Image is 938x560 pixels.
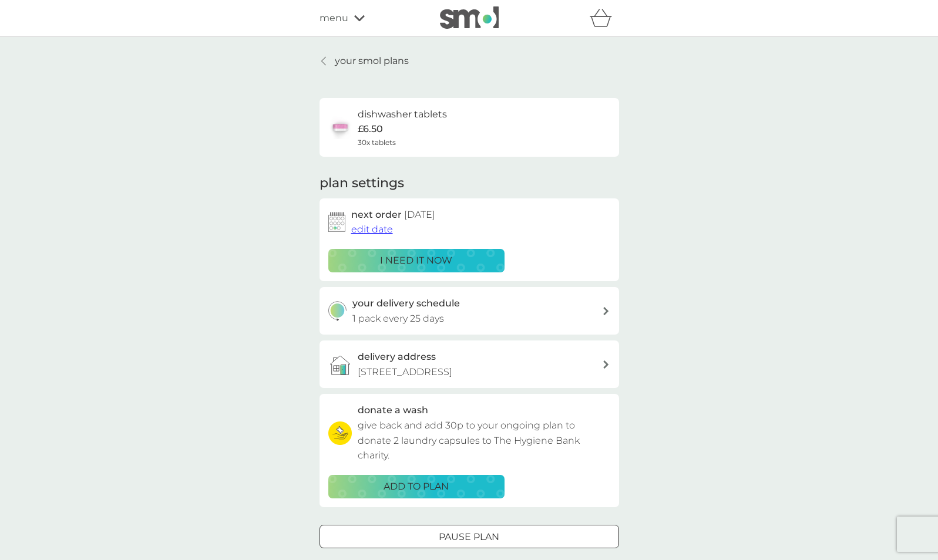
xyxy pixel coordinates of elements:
div: basket [590,6,619,30]
p: £6.50 [358,122,383,137]
a: your smol plans [320,53,409,69]
p: Pause plan [439,529,499,545]
p: [STREET_ADDRESS] [358,365,452,380]
img: smol [440,6,499,29]
p: your smol plans [335,53,409,69]
h2: next order [351,207,435,222]
button: ADD TO PLAN [328,475,505,498]
button: i need it now [328,249,505,272]
h2: plan settings [320,174,404,193]
h3: your delivery schedule [352,296,460,311]
p: 1 pack every 25 days [352,311,444,326]
span: [DATE] [404,209,435,220]
p: i need it now [380,253,452,268]
h3: delivery address [358,349,436,365]
span: edit date [351,224,393,235]
span: menu [320,11,348,26]
p: ADD TO PLAN [384,479,449,494]
h3: donate a wash [358,403,428,418]
button: your delivery schedule1 pack every 25 days [320,287,619,335]
p: give back and add 30p to your ongoing plan to donate 2 laundry capsules to The Hygiene Bank charity. [358,418,610,463]
button: Pause plan [320,525,619,548]
a: delivery address[STREET_ADDRESS] [320,340,619,388]
span: 30x tablets [358,137,396,148]
img: dishwasher tablets [328,116,352,139]
button: edit date [351,222,393,237]
h6: dishwasher tablets [358,107,447,122]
